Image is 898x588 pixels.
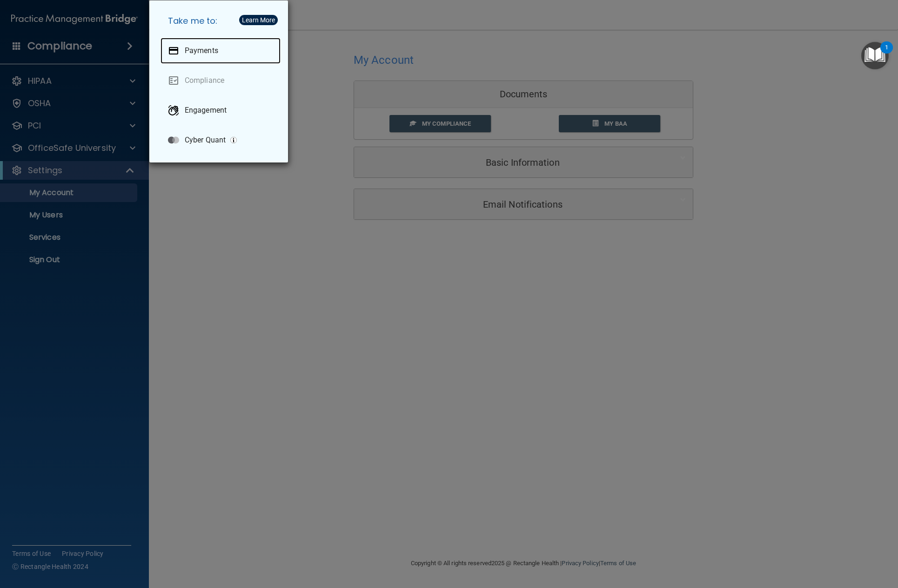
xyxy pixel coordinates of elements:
button: Learn More [239,15,278,25]
button: Open Resource Center, 1 new notification [861,42,889,69]
p: Payments [185,46,218,55]
a: Payments [161,38,281,64]
a: Cyber Quant [161,127,281,153]
h5: Take me to: [161,8,281,34]
p: Engagement [185,106,227,115]
div: Learn More [242,17,275,23]
div: 1 [885,47,888,60]
a: Engagement [161,97,281,123]
p: Cyber Quant [185,135,226,145]
a: Compliance [161,68,281,94]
